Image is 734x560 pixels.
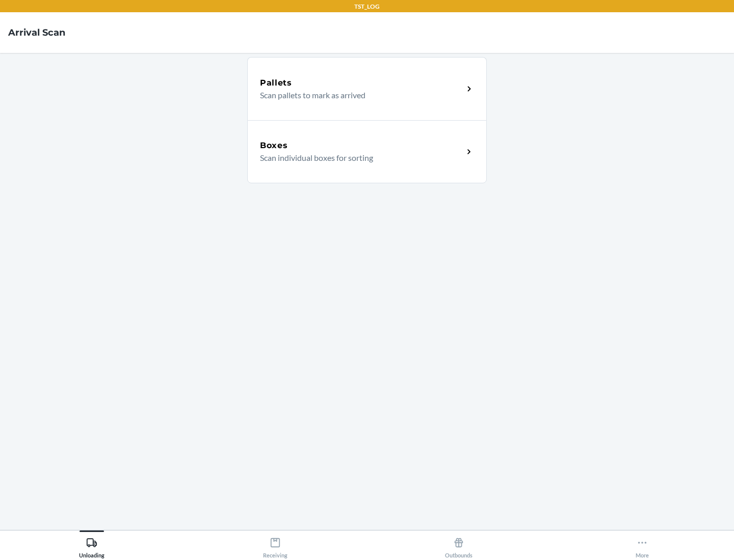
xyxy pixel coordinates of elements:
h4: Arrival Scan [8,26,65,39]
p: Scan pallets to mark as arrived [260,89,455,101]
div: Receiving [263,533,287,558]
h5: Pallets [260,77,292,89]
div: Unloading [79,533,104,558]
p: Scan individual boxes for sorting [260,152,455,164]
button: More [550,530,734,558]
div: Outbounds [445,533,473,558]
button: Outbounds [367,530,550,558]
a: PalletsScan pallets to mark as arrived [247,57,487,120]
p: TST_LOG [354,2,380,11]
div: More [636,533,649,558]
a: BoxesScan individual boxes for sorting [247,120,487,183]
button: Receiving [183,530,367,558]
h5: Boxes [260,139,288,152]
